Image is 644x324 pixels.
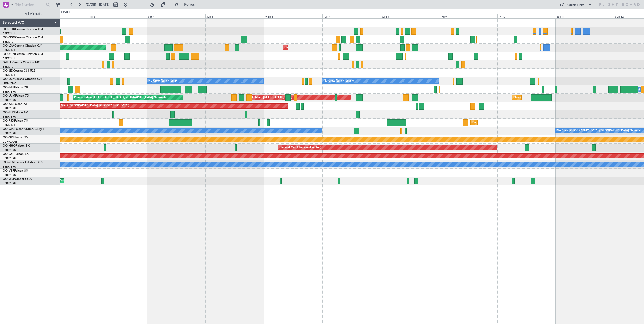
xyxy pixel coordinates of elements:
[148,77,178,85] div: No Crew Nancy (Essey)
[3,181,16,185] a: EBBR/BRU
[3,86,14,89] span: OO-FAE
[3,98,16,102] a: EBBR/BRU
[285,44,343,51] div: Planned Maint Kortrijk-[GEOGRAPHIC_DATA]
[3,65,15,69] a: EBKT/KJK
[3,69,35,72] a: OO-JIDCessna CJ1 525
[205,14,264,18] div: Sun 5
[3,115,16,119] a: EBBR/BRU
[3,119,28,122] a: OO-FSXFalcon 7X
[3,73,15,77] a: EBKT/KJK
[3,119,14,122] span: OO-FSX
[3,173,16,177] a: EBBR/BRU
[3,53,15,56] span: OO-ZUN
[3,94,29,97] a: OO-LUMFalcon 7X
[13,12,53,16] span: All Aircraft
[61,10,70,14] div: [DATE]
[3,32,15,35] a: EBKT/KJK
[3,48,15,52] a: EBKT/KJK
[280,144,321,151] div: Planned Maint Geneva (Cointrin)
[6,10,55,18] button: All Aircraft
[3,94,15,97] span: OO-LUM
[3,169,28,172] a: OO-VSFFalcon 8X
[513,94,605,101] div: Planned Maint [GEOGRAPHIC_DATA] ([GEOGRAPHIC_DATA] National)
[3,165,16,169] a: EBBR/BRU
[472,119,531,126] div: Planned Maint Kortrijk-[GEOGRAPHIC_DATA]
[3,128,44,131] a: OO-GPEFalcon 900EX EASy II
[3,61,40,64] a: D-IBLUCessna Citation M2
[3,123,15,127] a: EBKT/KJK
[3,36,15,39] span: OO-NSG
[3,128,14,131] span: OO-GPE
[322,14,381,18] div: Tue 7
[3,82,16,85] a: LFSN/ENC
[497,14,556,18] div: Fri 10
[3,148,16,152] a: EBBR/BRU
[3,69,13,72] span: OO-JID
[3,156,16,160] a: EBBR/BRU
[3,131,16,135] a: EBBR/BRU
[3,144,30,147] a: OO-HHOFalcon 8X
[172,1,203,9] button: Refresh
[3,90,16,94] a: EBBR/BRU
[3,40,15,44] a: EBKT/KJK
[3,136,14,139] span: OO-GPP
[3,28,15,31] span: OO-ROK
[147,14,205,18] div: Sat 4
[3,153,15,156] span: OO-LAH
[264,14,322,18] div: Mon 6
[556,14,614,18] div: Sat 11
[3,57,15,60] a: EBKT/KJK
[557,1,595,9] button: Quick Links
[3,161,43,164] a: OO-SLMCessna Citation XLS
[3,86,28,89] a: OO-FAEFalcon 7X
[15,1,44,8] input: Trip Number
[3,169,14,172] span: OO-VSF
[3,140,18,144] a: UUMO/OSF
[439,14,497,18] div: Thu 9
[3,36,43,39] a: OO-NSGCessna Citation CJ4
[46,102,129,110] div: Unplanned Maint [GEOGRAPHIC_DATA] ([GEOGRAPHIC_DATA])
[3,61,12,64] span: D-IBLU
[3,161,15,164] span: OO-SLM
[248,94,292,101] div: AOG Maint [GEOGRAPHIC_DATA]
[3,53,43,56] a: OO-ZUNCessna Citation CJ4
[381,14,439,18] div: Wed 8
[3,136,28,139] a: OO-GPPFalcon 7X
[3,78,42,81] a: OO-LUXCessna Citation CJ4
[3,178,15,181] span: OO-WLP
[324,77,354,85] div: No Crew Nancy (Essey)
[3,106,16,110] a: EBBR/BRU
[3,111,28,114] a: OO-ELKFalcon 8X
[567,3,584,8] div: Quick Links
[74,94,166,101] div: Planned Maint [GEOGRAPHIC_DATA] ([GEOGRAPHIC_DATA] National)
[3,178,32,181] a: OO-WLPGlobal 5500
[3,44,14,47] span: OO-LXA
[3,28,43,31] a: OO-ROKCessna Citation CJ4
[3,103,27,106] a: OO-AIEFalcon 7X
[86,2,110,7] span: [DATE] - [DATE]
[557,127,641,135] div: No Crew [GEOGRAPHIC_DATA] ([GEOGRAPHIC_DATA] National)
[3,153,29,156] a: OO-LAHFalcon 7X
[3,144,16,147] span: OO-HHO
[3,103,13,106] span: OO-AIE
[89,14,147,18] div: Fri 3
[3,78,14,81] span: OO-LUX
[3,111,14,114] span: OO-ELK
[3,44,42,47] a: OO-LXACessna Citation CJ4
[180,3,201,6] span: Refresh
